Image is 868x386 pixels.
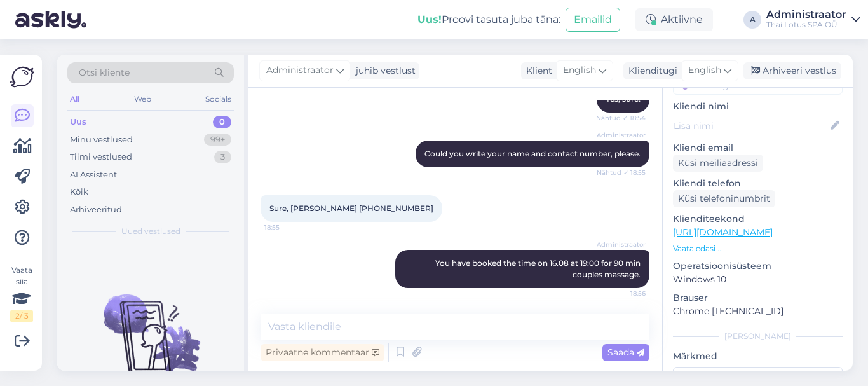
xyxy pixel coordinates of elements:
[673,305,843,318] p: Chrome [TECHNICAL_ID]
[673,100,843,113] p: Kliendi nimi
[10,310,33,322] div: 2 / 3
[673,226,773,238] a: [URL][DOMAIN_NAME]
[688,64,721,78] span: English
[673,350,843,363] p: Märkmed
[70,116,86,128] div: Uus
[261,344,384,361] div: Privaatne kommentaar
[213,116,231,128] div: 0
[766,20,846,30] div: Thai Lotus SPA OÜ
[214,151,231,163] div: 3
[596,113,646,123] span: Nähtud ✓ 18:54
[598,289,646,298] span: 18:56
[121,226,180,237] span: Uued vestlused
[607,347,644,358] span: Saada
[417,13,442,25] b: Uus!
[269,203,433,213] span: Sure, [PERSON_NAME] [PHONE_NUMBER]
[673,141,843,155] p: Kliendi email
[521,64,552,78] div: Klient
[673,212,843,226] p: Klienditeekond
[264,223,312,232] span: 18:55
[766,10,860,30] a: AdministraatorThai Lotus SPA OÜ
[70,203,122,216] div: Arhiveeritud
[743,62,841,79] div: Arhiveeri vestlus
[203,91,234,107] div: Socials
[597,130,646,140] span: Administraator
[623,64,677,78] div: Klienditugi
[635,8,713,31] div: Aktiivne
[435,258,642,279] span: You have booked the time on 16.08 at 19:00 for 90 min couples massage.
[70,151,132,163] div: Tiimi vestlused
[70,186,88,198] div: Kõik
[673,155,763,172] div: Küsi meiliaadressi
[566,8,620,32] button: Emailid
[266,64,334,78] span: Administraator
[674,119,828,133] input: Lisa nimi
[597,168,646,177] span: Nähtud ✓ 18:55
[766,10,846,20] div: Administraator
[417,12,560,27] div: Proovi tasuta juba täna:
[204,134,231,146] div: 99+
[132,91,154,107] div: Web
[673,291,843,305] p: Brauser
[673,243,843,254] p: Vaata edasi ...
[10,265,33,322] div: Vaata siia
[673,177,843,190] p: Kliendi telefon
[79,66,130,79] span: Otsi kliente
[67,91,82,107] div: All
[673,273,843,286] p: Windows 10
[563,64,596,78] span: English
[70,169,117,181] div: AI Assistent
[743,11,761,29] div: A
[424,149,641,158] span: Could you write your name and contact number, please.
[57,272,244,386] img: No chats
[597,240,646,249] span: Administraator
[673,259,843,273] p: Operatsioonisüsteem
[673,331,843,342] div: [PERSON_NAME]
[70,134,133,146] div: Minu vestlused
[351,64,416,78] div: juhib vestlust
[10,65,34,89] img: Askly Logo
[673,190,775,207] div: Küsi telefoninumbrit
